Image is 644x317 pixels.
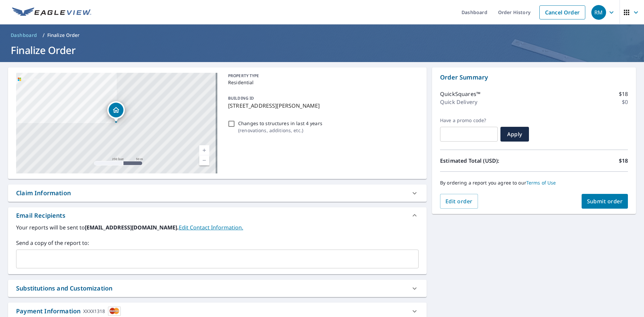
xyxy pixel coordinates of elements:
div: Claim Information [16,189,71,198]
p: QuickSquares™ [440,90,480,98]
img: cardImage [108,307,121,316]
nav: breadcrumb [8,30,636,41]
div: XXXX1318 [83,307,105,316]
p: By ordering a report you agree to our [440,180,628,186]
p: [STREET_ADDRESS][PERSON_NAME] [228,102,416,110]
button: Apply [500,127,529,142]
h1: Finalize Order [8,43,636,57]
a: Terms of Use [526,179,556,186]
div: Email Recipients [8,207,427,223]
div: Dropped pin, building 1, Residential property, 86 Worthington Rd Glastonbury, CT 06033 [107,101,125,122]
img: EV Logo [12,7,91,17]
a: Current Level 17, Zoom In [199,145,209,155]
p: Estimated Total (USD): [440,157,534,165]
p: Finalize Order [47,32,80,39]
div: RM [591,5,606,20]
p: $18 [619,157,628,165]
p: ( renovations, additions, etc. ) [238,127,322,134]
p: $18 [619,90,628,98]
p: Residential [228,79,416,86]
div: Email Recipients [16,211,65,220]
div: Claim Information [8,184,427,202]
p: PROPERTY TYPE [228,73,416,79]
div: Payment Information [16,307,121,316]
a: Dashboard [8,30,40,41]
span: Dashboard [11,32,37,39]
span: Apply [506,130,524,138]
label: Send a copy of the report to: [16,239,419,247]
label: Have a promo code? [440,117,498,123]
li: / [43,31,45,39]
span: Edit order [445,198,473,205]
p: $0 [622,98,628,106]
button: Submit order [582,194,628,209]
p: BUILDING ID [228,95,254,101]
a: EditContactInfo [179,224,243,231]
div: Substitutions and Customization [16,284,112,293]
label: Your reports will be sent to [16,223,419,231]
p: Quick Delivery [440,98,477,106]
button: Edit order [440,194,478,209]
span: Submit order [587,198,623,205]
a: Cancel Order [539,5,585,19]
p: Changes to structures in last 4 years [238,120,322,127]
div: Substitutions and Customization [8,280,427,297]
p: Order Summary [440,73,628,82]
a: Current Level 17, Zoom Out [199,155,209,165]
b: [EMAIL_ADDRESS][DOMAIN_NAME]. [85,224,179,231]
